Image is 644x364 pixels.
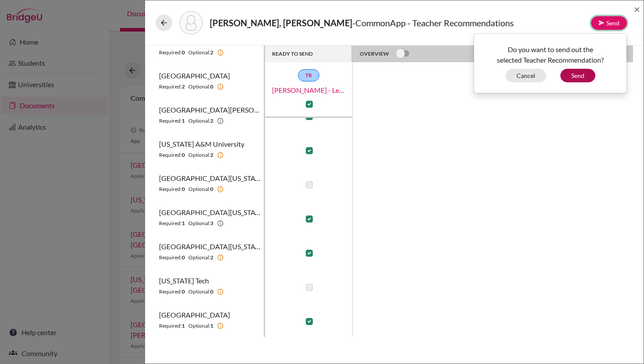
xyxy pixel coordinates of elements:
span: Required: [159,117,182,125]
span: - CommonApp - Teacher Recommendations [352,18,514,28]
a: TR [298,69,319,81]
div: OVERVIEW [360,49,409,59]
b: 2 [210,151,213,159]
b: 1 [182,219,185,227]
span: [GEOGRAPHIC_DATA][US_STATE] [159,207,260,218]
th: READY TO SEND [265,46,353,62]
span: Optional: [188,219,210,227]
span: [US_STATE] Tech [159,276,209,286]
button: Close [634,4,640,14]
span: [GEOGRAPHIC_DATA] [159,71,230,81]
strong: [PERSON_NAME], [PERSON_NAME] [210,18,352,28]
span: Required: [159,219,182,227]
b: 1 [182,322,185,330]
button: Cancel [506,69,546,82]
span: Required: [159,151,182,159]
b: 0 [182,151,185,159]
span: Optional: [188,117,210,125]
b: 0 [210,288,213,296]
span: Required: [159,288,182,296]
a: [PERSON_NAME] - Letter of Recommendation [265,85,353,95]
span: [GEOGRAPHIC_DATA][PERSON_NAME] [159,105,260,115]
b: 1 [182,117,185,125]
b: 0 [182,288,185,296]
span: Required: [159,83,182,91]
span: Required: [159,185,182,193]
b: 2 [182,83,185,91]
span: Required: [159,254,182,262]
b: 0 [210,185,213,193]
span: Optional: [188,288,210,296]
b: 3 [210,219,213,227]
span: Optional: [188,151,210,159]
div: Send [474,33,627,93]
span: Required: [159,322,182,330]
button: Send [591,16,627,30]
span: Required: [159,49,182,57]
span: [GEOGRAPHIC_DATA] [159,310,230,320]
b: 1 [210,322,213,330]
span: [GEOGRAPHIC_DATA][US_STATE] [159,241,260,252]
span: Optional: [188,254,210,262]
b: 0 [182,185,185,193]
span: [GEOGRAPHIC_DATA][US_STATE] [159,173,260,184]
span: Optional: [188,83,210,91]
span: × [634,3,640,15]
span: [US_STATE] A&M University [159,139,244,149]
b: 2 [210,117,213,125]
span: Optional: [188,185,210,193]
button: Send [560,69,595,82]
b: 2 [210,49,213,57]
span: Optional: [188,322,210,330]
b: 0 [182,254,185,262]
b: 0 [182,49,185,57]
b: 0 [210,83,213,91]
p: Do you want to send out the selected Teacher Recommendation? [481,44,620,65]
span: Optional: [188,49,210,57]
b: 2 [210,254,213,262]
